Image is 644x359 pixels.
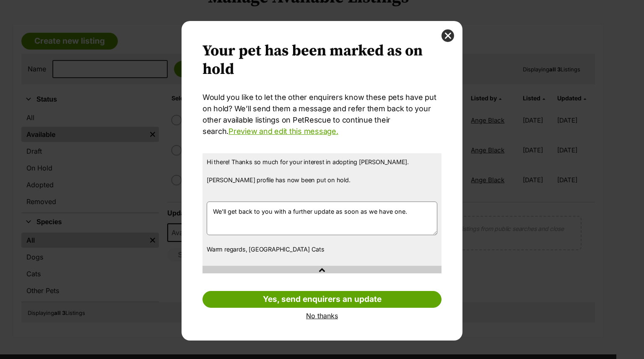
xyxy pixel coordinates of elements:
[441,29,454,42] button: close
[207,245,437,254] p: Warm regards, [GEOGRAPHIC_DATA] Cats
[207,202,437,235] textarea: We'll get back to you with a further update as soon as we have one.
[229,127,338,136] a: Preview and edit this message.
[203,291,441,308] a: Yes, send enquirers an update
[203,42,441,79] h2: Your pet has been marked as on hold
[203,312,441,320] a: No thanks
[203,92,441,137] p: Would you like to let the other enquirers know these pets have put on hold? We’ll send them a mes...
[207,157,437,194] p: Hi there! Thanks so much for your interest in adopting [PERSON_NAME]. [PERSON_NAME] profile has n...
